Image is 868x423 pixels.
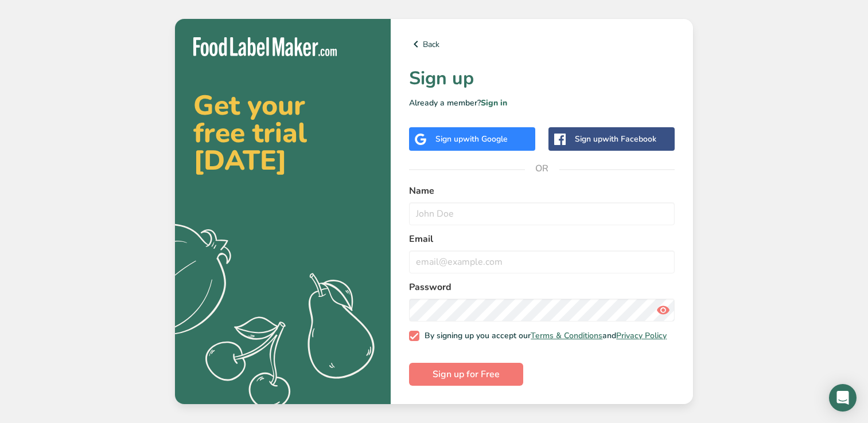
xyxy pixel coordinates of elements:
[193,92,372,174] h2: Get your free trial [DATE]
[531,330,602,341] a: Terms & Conditions
[575,133,656,145] div: Sign up
[463,134,508,144] span: with Google
[409,65,675,92] h1: Sign up
[409,250,675,273] input: email@example.com
[409,363,523,386] button: Sign up for Free
[409,184,675,198] label: Name
[419,331,667,341] span: By signing up you accept our and
[616,330,667,341] a: Privacy Policy
[435,133,508,145] div: Sign up
[525,151,559,186] span: OR
[409,37,675,51] a: Back
[193,37,337,56] img: Food Label Maker
[829,384,857,412] div: Open Intercom Messenger
[481,97,507,108] a: Sign in
[409,232,675,246] label: Email
[602,134,656,144] span: with Facebook
[433,367,500,381] span: Sign up for Free
[409,280,675,294] label: Password
[409,202,675,225] input: John Doe
[409,97,675,109] p: Already a member?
